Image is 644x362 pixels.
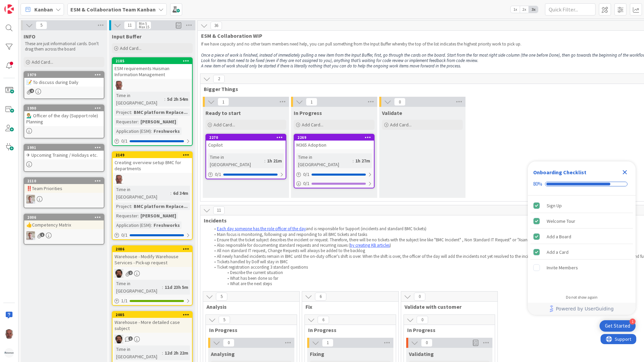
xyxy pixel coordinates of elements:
[116,247,192,251] div: 2086
[294,179,374,188] div: 0/1
[211,351,235,357] span: Analysing
[294,134,374,141] div: 2269
[206,134,286,149] div: 2270Copilot
[14,1,31,9] span: Support
[421,339,432,347] span: 0
[566,295,598,300] div: Do not show again
[315,293,326,301] span: 6
[120,45,141,51] span: Add Card...
[530,245,633,260] div: Add a Card is complete.
[209,327,288,333] span: In Progress
[215,171,221,178] span: 0 / 1
[265,157,284,164] div: 1h 21m
[112,58,192,79] div: 2185ESM requirements Huisman Information Management
[4,348,14,358] img: avatar
[264,157,265,164] span: :
[533,181,630,187] div: Checklist progress: 80%
[24,195,104,204] div: Rd
[121,232,128,239] span: 0 / 1
[115,92,164,107] div: Time in [GEOGRAPHIC_DATA]
[131,109,132,116] span: :
[24,178,104,193] div: 2110‼️Team Priorities
[322,339,333,347] span: 1
[163,283,190,291] div: 11d 23h 5m
[24,145,104,159] div: 1991✈ Upcoming Training / Holidays etc.
[4,329,14,339] img: HB
[139,22,147,25] div: Min 5
[308,327,387,333] span: In Progress
[24,214,104,220] div: 2006
[24,72,104,87] div: 1979📝 To discuss during Daily
[170,189,171,197] span: :
[112,318,192,333] div: Warehouse - More detailed case subject
[353,157,354,164] span: :
[115,335,123,343] img: AC
[533,181,542,187] div: 80%
[294,134,374,149] div: 2269M365 Adoption
[24,105,104,126] div: 1990💁🏼‍♂️ Officer of the day (Support role) Planning
[132,203,189,210] div: BMC platform Replace...
[630,319,636,325] div: 1
[112,158,192,173] div: Creating overview setup BMC for departments
[30,89,34,93] span: 4
[70,6,156,13] b: ESM & Collaboration Team Kanban
[310,351,324,357] span: Fixing
[24,145,104,151] div: 1991
[112,297,192,305] div: 1/1
[165,95,190,103] div: 5d 2h 54m
[115,269,123,278] img: AC
[115,109,131,116] div: Project
[112,81,192,90] div: HB
[151,127,152,135] span: :
[115,280,162,295] div: Time in [GEOGRAPHIC_DATA]
[206,134,286,141] div: 2270
[530,229,633,244] div: Add a Board is complete.
[201,63,461,69] em: A new item of work should only be started if there is literally nothing that you can do to help t...
[112,58,192,64] div: 2185
[528,161,636,315] div: Checklist Container
[409,351,434,357] span: Validating
[296,153,353,168] div: Time in [GEOGRAPHIC_DATA]
[206,170,286,179] div: 0/1
[138,118,139,125] span: :
[533,168,586,176] div: Onboarding Checklist
[219,316,230,324] span: 5
[34,5,53,13] span: Kanban
[115,118,138,125] div: Requester
[216,293,227,301] span: 5
[36,21,47,29] span: 5
[208,153,264,168] div: Time in [GEOGRAPHIC_DATA]
[530,198,633,213] div: Sign Up is complete.
[305,303,390,310] span: Fix
[112,252,192,267] div: Warehouse - Modify Warehouse Services - Pick-up request
[24,220,104,229] div: 👍Competency Matrix
[24,105,104,111] div: 1990
[619,167,630,178] div: Close Checklist
[128,336,133,341] span: 1
[318,316,329,324] span: 6
[528,195,636,290] div: Checklist items
[138,212,139,219] span: :
[218,98,229,106] span: 1
[294,170,374,179] div: 0/1
[139,212,178,219] div: [PERSON_NAME]
[201,58,478,63] em: Look for items that need to be fixed (even if they are not assigned to you), anything that’s wait...
[115,127,151,135] div: Application (ESM)
[139,118,178,125] div: [PERSON_NAME]
[205,110,241,116] span: Ready to start
[303,180,310,187] span: 0 / 1
[27,215,104,220] div: 2006
[24,111,104,126] div: 💁🏼‍♂️ Officer of the day (Support role) Planning
[530,260,633,275] div: Invite Members is incomplete.
[171,189,190,197] div: 6d 34m
[26,231,35,240] img: Rd
[303,171,310,178] span: 0 / 1
[417,316,428,324] span: 0
[112,137,192,145] div: 0/1
[164,95,165,103] span: :
[223,339,234,347] span: 0
[547,264,578,272] div: Invite Members
[547,217,575,225] div: Welcome Tour
[24,184,104,193] div: ‼️Team Priorities
[27,179,104,183] div: 2110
